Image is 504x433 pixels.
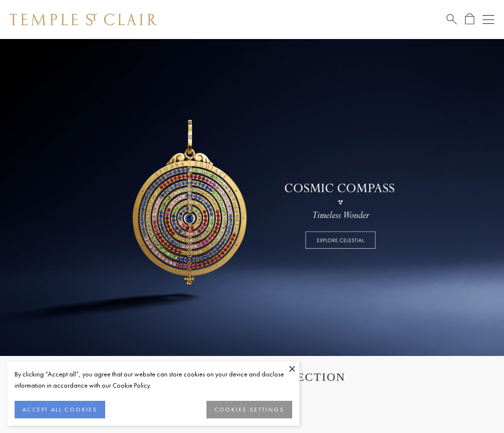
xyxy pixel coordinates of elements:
button: Open navigation [483,14,494,25]
div: By clicking “Accept all”, you agree that our website can store cookies on your device and disclos... [15,369,292,391]
a: Open Shopping Bag [465,13,474,25]
button: ACCEPT ALL COOKIES [15,401,105,418]
img: Temple St. Clair [10,14,157,25]
a: Search [447,13,457,25]
button: COOKIES SETTINGS [206,401,292,418]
